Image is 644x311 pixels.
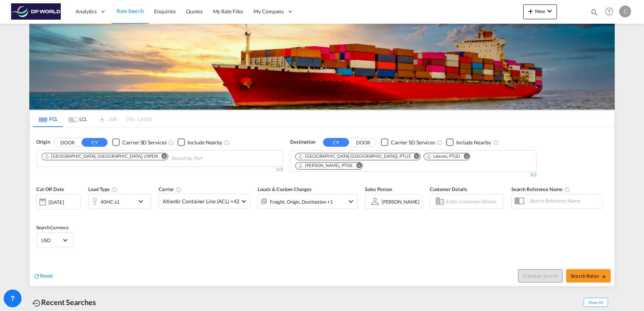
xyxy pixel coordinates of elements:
div: 40HC x1 [100,197,120,207]
div: OriginDOOR CY Checkbox No InkUnchecked: Search for CY (Container Yard) services for all selected ... [30,127,614,286]
div: C [619,6,631,17]
md-tab-item: LCL [63,111,93,127]
button: CY [323,138,349,147]
div: Carrier SD Services [122,139,166,146]
md-icon: Your search will be saved by the below given name [564,187,570,193]
span: Locals & Custom Charges [258,186,312,192]
span: My Rate Files [213,8,243,14]
span: USD [41,237,62,244]
md-tab-item: FCL [33,111,63,127]
button: Search Ratesicon-arrow-right [566,269,611,282]
button: DOOR [350,138,376,147]
md-pagination-wrapper: Use the left and right arrow keys to navigate between tabs [33,111,152,127]
div: Recent Searches [29,294,99,311]
span: My Company [253,8,284,15]
md-select: Select Currency: $ USDUnited States Dollar [40,235,69,245]
span: Load Type [88,186,117,192]
md-checkbox: Checkbox No Ink [446,138,491,146]
div: Press delete to remove this chip. [44,153,160,160]
span: Search Reference Name [511,186,570,192]
div: 3/3 [290,172,537,178]
button: Remove [351,163,362,170]
md-icon: icon-arrow-right [601,274,606,279]
span: Sales Person [365,186,392,192]
div: 40HC x1icon-chevron-down [88,194,151,209]
button: Note: By default Schedule search will only considerorigin ports, destination ports and cut off da... [518,269,562,282]
div: Leixoes, PTLEI [426,153,461,160]
button: Remove [409,153,420,161]
div: Include Nearby [187,139,222,146]
md-icon: icon-chevron-down [545,7,554,16]
span: Atlantic Container Line (ACL) +42 [163,198,239,205]
span: Customer Details [430,186,467,192]
button: icon-plus 400-fgNewicon-chevron-down [523,4,557,19]
span: Rate Search [117,8,144,14]
div: icon-magnify [590,8,598,19]
md-icon: Unchecked: Ignores neighbouring ports when fetching rates.Checked : Includes neighbouring ports w... [224,140,230,146]
md-checkbox: Checkbox No Ink [381,138,435,146]
div: Carrier SD Services [391,139,435,146]
span: Show All [584,298,608,307]
md-icon: icon-plus 400-fg [526,7,535,16]
md-chips-wrap: Chips container. Use arrow keys to select chips. [294,151,532,170]
md-icon: icon-refresh [33,273,40,280]
md-icon: icon-magnify [590,8,598,16]
div: Sines, PTSIE [298,163,353,169]
span: Cut Off Date [36,186,64,192]
button: Remove [459,153,470,161]
button: Remove [157,153,168,161]
md-icon: icon-chevron-down [136,197,149,206]
md-icon: icon-backup-restore [32,299,41,308]
div: Help [603,5,619,19]
div: 1/3 [36,167,283,173]
md-checkbox: Checkbox No Ink [177,138,222,146]
md-chips-wrap: Chips container. Use arrow keys to select chips. [40,151,245,164]
md-icon: Unchecked: Ignores neighbouring ports when fetching rates.Checked : Includes neighbouring ports w... [493,140,499,146]
span: New [526,8,554,14]
span: Origin [36,138,50,146]
div: Include Nearby [456,139,491,146]
span: Carrier [159,186,182,192]
span: Enquiries [154,8,176,14]
span: Analytics [76,8,97,15]
md-checkbox: Checkbox No Ink [112,138,166,146]
md-datepicker: Select [36,209,42,219]
div: Portland, OR, USPDX [44,153,158,160]
input: Search Reference Name [525,195,602,206]
div: Lisbon (Lisboa), PTLIS [298,153,411,160]
md-icon: icon-information-outline [112,187,117,193]
span: Reset [40,272,53,279]
md-icon: Unchecked: Search for CY (Container Yard) services for all selected carriers.Checked : Search for... [168,140,174,146]
div: [DATE] [36,194,81,210]
div: Press delete to remove this chip. [298,153,412,160]
span: Help [603,5,615,18]
button: DOOR [54,138,80,147]
span: Search Rates [571,273,606,279]
div: Press delete to remove this chip. [298,163,354,169]
md-select: Sales Person: Carlos Garcia [381,196,420,207]
md-icon: Unchecked: Search for CY (Container Yard) services for all selected carriers.Checked : Search for... [436,140,442,146]
div: [PERSON_NAME] [382,199,419,205]
div: Freight Origin Destination Factory Stuffing [270,197,333,207]
span: Destination [290,138,315,146]
button: CY [82,138,107,147]
div: icon-refreshReset [33,272,53,280]
input: Enter Customer Details [446,196,501,207]
div: Freight Origin Destination Factory Stuffingicon-chevron-down [258,194,358,209]
div: [DATE] [49,199,64,205]
img: c08ca190194411f088ed0f3ba295208c.png [11,3,61,20]
span: Quotes [186,8,202,14]
span: Search Currency [36,225,69,230]
md-icon: The selected Trucker/Carrierwill be displayed in the rate results If the rates are from another f... [176,187,182,193]
input: Chips input. [171,153,242,164]
div: Press delete to remove this chip. [426,153,462,160]
md-icon: icon-chevron-down [346,197,355,206]
img: LCL+%26+FCL+BACKGROUND.png [29,24,615,110]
